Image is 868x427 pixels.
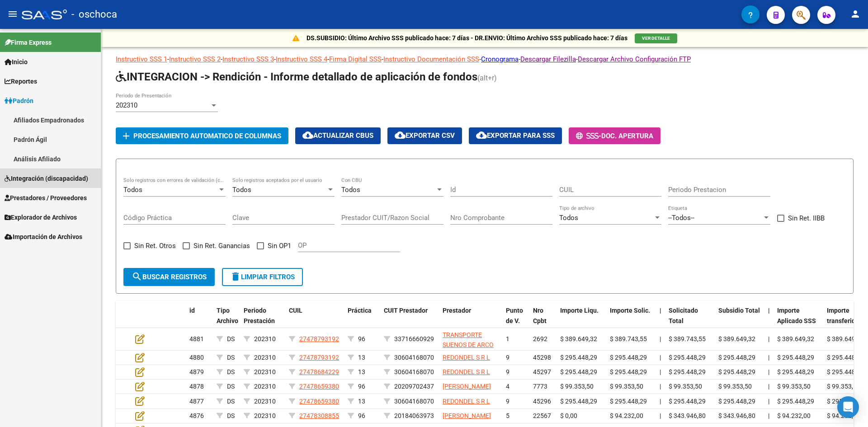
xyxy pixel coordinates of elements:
span: | [660,398,661,405]
span: - [576,132,601,140]
span: Tipo Archivo [217,307,238,324]
mat-icon: menu [7,9,18,19]
span: $ 343.946,80 [718,412,755,419]
span: | [660,307,661,314]
a: Cronograma [481,55,519,63]
span: $ 295.448,29 [560,368,597,375]
span: CUIL [289,307,302,314]
a: Instructivo SSS 3 [222,55,274,63]
mat-icon: add [121,131,132,141]
span: $ 343.946,80 [669,412,706,419]
span: $ 389.649,32 [777,335,814,343]
p: - - - - - - - - [116,54,854,64]
span: 22567 [533,412,551,419]
span: 96 [358,335,365,343]
span: 45296 [533,398,551,405]
datatable-header-cell: CUIT Prestador [380,301,439,341]
datatable-header-cell: CUIL [285,301,344,341]
span: $ 295.448,29 [669,354,706,361]
mat-icon: cloud_download [302,130,313,141]
span: Integración (discapacidad) [5,174,88,183]
datatable-header-cell: Periodo Prestación [240,301,285,341]
datatable-header-cell: | [764,301,774,341]
datatable-header-cell: Punto de V. [502,301,529,341]
div: 4880 [189,352,209,363]
span: | [660,383,661,390]
span: Todos [232,186,251,194]
span: 30604168070 [394,354,434,361]
mat-icon: cloud_download [395,130,406,141]
span: 202310 [116,101,137,109]
a: Descargar Archivo Configuración FTP [578,55,691,63]
span: (alt+r) [477,74,497,82]
span: Sin OP1 [268,240,291,251]
span: | [660,335,661,343]
span: $ 295.448,29 [777,398,814,405]
span: $ 295.448,29 [610,368,647,375]
span: Solicitado Total [669,307,698,324]
span: $ 295.448,29 [777,368,814,375]
datatable-header-cell: Subsidio Total [715,301,764,341]
span: $ 295.448,29 [827,368,864,375]
span: 2692 [533,335,547,343]
datatable-header-cell: Solicitado Total [665,301,715,341]
span: Punto de V. [506,307,523,324]
span: DS [227,398,235,405]
span: 27478659380 [299,398,339,405]
button: -Doc. Apertura [569,127,660,144]
span: Exportar para SSS [476,131,555,140]
span: VER DETALLE [642,36,670,41]
span: Nro Cpbt [533,307,547,324]
span: $ 99.353,50 [777,383,811,390]
span: Limpiar filtros [230,273,295,281]
datatable-header-cell: Práctica [344,301,380,341]
span: Padrón [5,96,33,106]
span: $ 295.448,29 [560,398,597,405]
span: 202310 [254,412,276,419]
span: Práctica [348,307,372,314]
span: Prestadores / Proveedores [5,193,87,203]
span: | [768,368,769,375]
span: 202310 [254,383,276,390]
span: Importe transferido [827,307,859,324]
span: Firma Express [5,38,52,47]
span: 202310 [254,354,276,361]
span: Doc. Apertura [601,132,653,140]
div: Open Intercom Messenger [837,396,859,418]
span: 27478684229 [299,368,339,375]
span: | [660,354,661,361]
span: 33716660929 [394,335,434,343]
span: | [660,368,661,375]
span: $ 99.353,50 [610,383,643,390]
span: 1 [506,335,509,343]
span: 20184063973 [394,412,434,419]
span: Todos [123,186,142,194]
span: Importe Aplicado SSS [777,307,816,324]
span: --Todos-- [668,214,694,222]
a: Instructivo SSS 1 [116,55,167,63]
span: | [768,383,769,390]
span: 45298 [533,354,551,361]
span: $ 0,00 [560,412,577,419]
span: Buscar registros [132,273,207,281]
span: $ 94.232,00 [610,412,643,419]
p: DS.SUBSIDIO: Último Archivo SSS publicado hace: 7 días - DR.ENVIO: Último Archivo SSS publicado h... [307,33,627,43]
mat-icon: person [850,9,861,19]
span: 13 [358,368,365,375]
span: TRANSPORTE SUENOS DE ARCO IRIS [443,331,494,359]
button: Exportar para SSS [469,127,562,144]
datatable-header-cell: Importe Aplicado SSS [774,301,823,341]
span: [PERSON_NAME] [443,383,491,390]
span: 13 [358,398,365,405]
span: 4 [506,383,509,390]
span: 30604168070 [394,398,434,405]
span: REDONDEL S R L [443,398,490,405]
datatable-header-cell: | [656,301,665,341]
span: $ 99.353,50 [718,383,752,390]
mat-icon: search [132,271,142,282]
span: Reportes [5,76,37,86]
button: Limpiar filtros [222,268,303,286]
span: 13 [358,354,365,361]
mat-icon: cloud_download [476,130,487,141]
span: 5 [506,412,509,419]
